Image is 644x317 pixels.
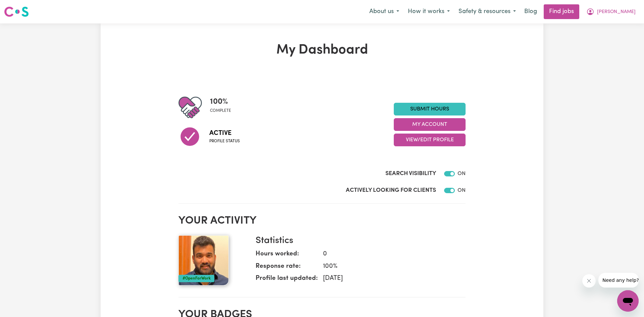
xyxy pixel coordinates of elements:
[256,274,318,286] dt: Profile last updated:
[318,274,460,284] dd: [DATE]
[178,235,229,286] img: Your profile picture
[520,4,541,19] a: Blog
[178,275,214,282] div: #OpenForWork
[404,5,454,19] button: How it works
[210,96,231,108] span: 100 %
[454,5,520,19] button: Safety & resources
[210,108,231,114] span: complete
[256,249,318,262] dt: Hours worked:
[318,262,460,271] dd: 100 %
[385,169,436,178] label: Search Visibility
[365,5,404,19] button: About us
[256,235,460,247] h3: Statistics
[617,290,639,312] iframe: Button to launch messaging window
[4,6,29,18] img: Careseekers logo
[394,103,466,115] a: Submit Hours
[458,188,466,193] span: ON
[178,215,466,227] h2: Your activity
[318,249,460,259] dd: 0
[4,4,29,19] a: Careseekers logo
[582,274,596,288] iframe: Close message
[582,5,640,19] button: My Account
[256,262,318,274] dt: Response rate:
[4,5,41,10] span: Need any help?
[544,4,579,19] a: Find jobs
[394,118,466,131] button: My Account
[210,96,236,119] div: Profile completeness: 100%
[209,138,240,144] span: Profile status
[598,273,639,288] iframe: Message from company
[209,128,240,138] span: Active
[346,186,436,195] label: Actively Looking for Clients
[597,8,636,16] span: [PERSON_NAME]
[458,171,466,176] span: ON
[394,134,466,146] button: View/Edit Profile
[178,42,466,58] h1: My Dashboard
